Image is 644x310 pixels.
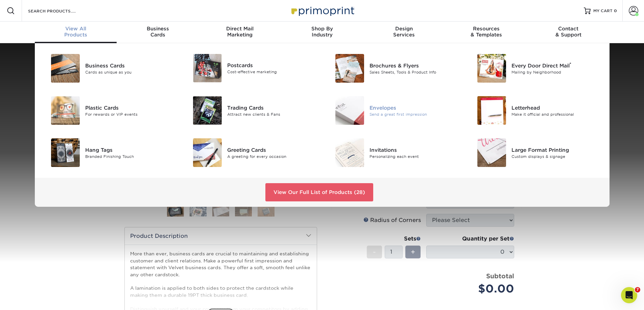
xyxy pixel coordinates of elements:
[193,96,222,125] img: Trading Cards
[85,153,175,159] div: Branded Finishing Touch
[469,136,601,170] a: Large Format Printing Large Format Printing Custom displays & signage
[185,51,317,85] a: Postcards Postcards Cost-effective marketing
[469,51,601,85] a: Every Door Direct Mail Every Door Direct Mail® Mailing by Neighborhood
[193,138,222,167] img: Greeting Cards
[288,3,356,18] img: Primoprint
[227,104,317,111] div: Trading Cards
[43,51,175,85] a: Business Cards Business Cards Cards as unique as you
[265,183,373,201] a: View Our Full List of Products (28)
[527,26,610,32] span: Contact
[511,111,601,117] div: Make it official and professional
[85,104,175,111] div: Plastic Cards
[327,136,459,170] a: Invitations Invitations Personalizing each event
[570,62,571,66] sup: ®
[621,287,637,303] iframe: Intercom live chat
[51,96,80,125] img: Plastic Cards
[85,69,175,75] div: Cards as unique as you
[85,146,175,153] div: Hang Tags
[27,7,93,15] input: SEARCH PRODUCTS.....
[51,138,80,167] img: Hang Tags
[199,26,281,38] div: Marketing
[51,54,80,83] img: Business Cards
[117,26,199,32] span: Business
[327,51,459,85] a: Brochures & Flyers Brochures & Flyers Sales Sheets, Tools & Product Info
[281,26,363,32] span: Shop By
[363,22,445,43] a: DesignServices
[593,8,613,14] span: MY CART
[369,146,459,153] div: Invitations
[511,153,601,159] div: Custom displays & signage
[227,62,317,69] div: Postcards
[527,22,610,43] a: Contact& Support
[369,111,459,117] div: Send a great first impression
[85,111,175,117] div: For rewards or VIP events
[199,22,281,43] a: Direct MailMarketing
[635,287,640,292] span: 7
[193,54,222,82] img: Postcards
[281,22,363,43] a: Shop ByIndustry
[445,22,527,43] a: Resources& Templates
[185,93,317,128] a: Trading Cards Trading Cards Attract new clients & Fans
[477,138,506,167] img: Large Format Printing
[335,54,364,83] img: Brochures & Flyers
[511,62,601,69] div: Every Door Direct Mail
[117,26,199,38] div: Cards
[227,146,317,153] div: Greeting Cards
[35,26,117,32] span: View All
[335,96,364,125] img: Envelopes
[486,272,514,280] strong: Subtotal
[363,26,445,32] span: Design
[335,138,364,167] img: Invitations
[185,136,317,170] a: Greeting Cards Greeting Cards A greeting for every occasion
[43,93,175,128] a: Plastic Cards Plastic Cards For rewards or VIP events
[445,26,527,32] span: Resources
[117,22,199,43] a: BusinessCards
[327,93,459,128] a: Envelopes Envelopes Send a great first impression
[511,104,601,111] div: Letterhead
[227,111,317,117] div: Attract new clients & Fans
[227,69,317,75] div: Cost-effective marketing
[369,153,459,159] div: Personalizing each event
[369,62,459,69] div: Brochures & Flyers
[369,69,459,75] div: Sales Sheets, Tools & Product Info
[445,26,527,38] div: & Templates
[431,281,514,297] div: $0.00
[477,96,506,125] img: Letterhead
[511,146,601,153] div: Large Format Printing
[43,136,175,170] a: Hang Tags Hang Tags Branded Finishing Touch
[227,153,317,159] div: A greeting for every occasion
[35,22,117,43] a: View AllProducts
[614,8,617,13] span: 0
[281,26,363,38] div: Industry
[369,104,459,111] div: Envelopes
[35,26,117,38] div: Products
[511,69,601,75] div: Mailing by Neighborhood
[85,62,175,69] div: Business Cards
[477,54,506,83] img: Every Door Direct Mail
[199,26,281,32] span: Direct Mail
[363,26,445,38] div: Services
[527,26,610,38] div: & Support
[469,93,601,128] a: Letterhead Letterhead Make it official and professional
